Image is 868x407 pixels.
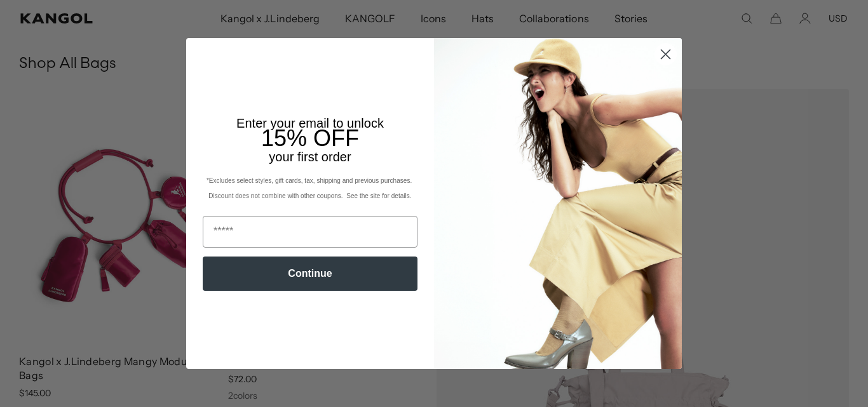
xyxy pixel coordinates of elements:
input: Email [203,216,417,248]
button: Continue [203,257,417,291]
span: 15% OFF [261,125,359,151]
img: 93be19ad-e773-4382-80b9-c9d740c9197f.jpeg [434,38,682,368]
button: Close dialog [654,43,677,65]
span: your first order [269,150,351,164]
span: Enter your email to unlock [236,116,384,130]
span: *Excludes select styles, gift cards, tax, shipping and previous purchases. Discount does not comb... [207,177,414,199]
